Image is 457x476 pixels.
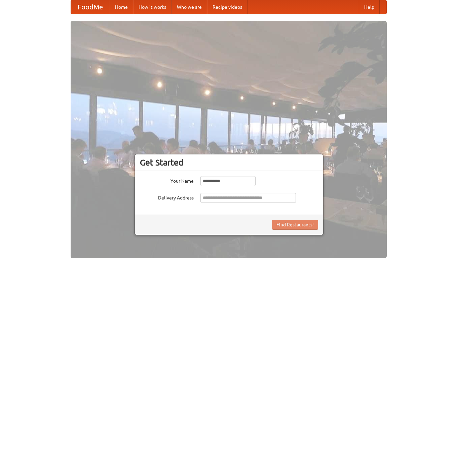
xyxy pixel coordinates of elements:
[140,193,194,201] label: Delivery Address
[140,157,318,168] h3: Get Started
[71,0,110,14] a: FoodMe
[272,220,318,230] button: Find Restaurants!
[140,176,194,184] label: Your Name
[207,0,247,14] a: Recipe videos
[110,0,133,14] a: Home
[133,0,172,14] a: How it works
[359,0,380,14] a: Help
[172,0,207,14] a: Who we are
